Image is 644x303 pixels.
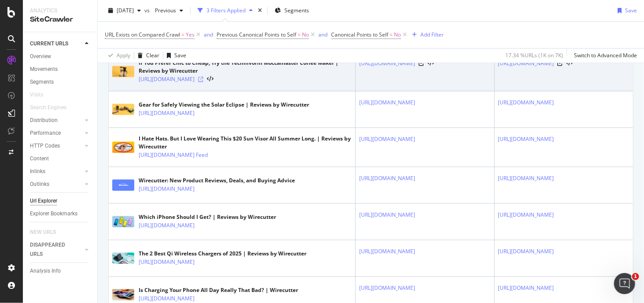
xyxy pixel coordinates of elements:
[30,15,90,25] div: SiteCrawler
[139,75,195,84] a: [URL][DOMAIN_NAME]
[139,109,195,118] a: [URL][DOMAIN_NAME]
[112,66,134,77] img: main image
[144,7,151,14] span: vs
[139,294,195,303] a: [URL][DOMAIN_NAME]
[30,240,74,259] div: DISAPPEARED URLS
[30,154,91,163] a: Content
[30,103,75,112] a: Search Engines
[194,4,256,18] button: 3 Filters Applied
[30,154,49,163] div: Content
[498,98,554,107] a: [URL][DOMAIN_NAME]
[30,90,52,100] a: Visits
[139,101,309,109] div: Gear for Safely Viewing the Solar Eclipse | Reviews by Wirecutter
[505,52,563,59] div: 17.34 % URLs ( 1K on 7K )
[30,167,82,176] a: Inlinks
[30,129,82,138] a: Performance
[359,284,415,292] a: [URL][DOMAIN_NAME]
[30,196,91,206] a: Url Explorer
[112,289,134,300] img: main image
[419,61,424,66] a: Visit Online Page
[570,48,637,63] button: Switch to Advanced Mode
[112,252,134,264] img: main image
[181,31,184,38] span: =
[359,135,415,144] a: [URL][DOMAIN_NAME]
[30,129,61,138] div: Performance
[151,7,176,14] span: Previous
[112,216,134,227] img: main image
[139,250,306,258] div: The 2 Best Qi Wireless Chargers of 2025 | Reviews by Wirecutter
[271,4,313,18] button: Segments
[30,209,77,218] div: Explorer Bookmarks
[112,103,134,115] img: main image
[614,273,635,294] iframe: Intercom live chat
[318,31,328,38] div: and
[359,98,415,107] a: [URL][DOMAIN_NAME]
[420,31,444,38] div: Add Filter
[139,213,276,221] div: Which iPhone Should I Get? | Reviews by Wirecutter
[139,135,352,151] div: I Hate Hats. But I Love Wearing This $20 Sun Visor All Summer Long. | Reviews by Wirecutter
[498,59,554,68] a: [URL][DOMAIN_NAME]
[112,179,134,191] img: main image
[146,52,159,59] div: Clear
[359,174,415,183] a: [URL][DOMAIN_NAME]
[134,48,159,63] button: Clear
[30,141,82,151] a: HTTP Codes
[30,266,91,276] a: Analysis Info
[30,65,91,74] a: Movements
[318,30,328,39] button: and
[498,211,554,219] a: [URL][DOMAIN_NAME]
[30,65,58,74] div: Movements
[139,151,208,159] a: [URL][DOMAIN_NAME] Feed
[30,180,49,189] div: Outlinks
[394,29,401,41] span: No
[30,141,60,151] div: HTTP Codes
[558,61,563,66] a: Visit Online Page
[284,7,309,14] span: Segments
[206,7,246,14] div: 3 Filters Applied
[498,247,554,256] a: [URL][DOMAIN_NAME]
[390,31,393,38] span: =
[30,52,51,61] div: Overview
[30,103,66,112] div: Search Engines
[174,52,186,59] div: Save
[30,7,90,15] div: Analytics
[30,116,82,125] a: Distribution
[139,59,352,75] div: If You Prefer Chic to Cheap, Try the Technivorm Moccamaster Coffee Maker | Reviews by Wirecutter
[498,135,554,144] a: [URL][DOMAIN_NAME]
[30,39,68,48] div: CURRENT URLS
[139,221,195,230] a: [URL][DOMAIN_NAME]
[30,52,91,61] a: Overview
[256,6,264,15] div: times
[186,29,195,41] span: Yes
[408,30,444,40] button: Add Filter
[30,180,82,189] a: Outlinks
[139,177,295,185] div: Wirecutter: New Product Reviews, Deals, and Buying Advice
[298,31,301,38] span: =
[105,4,144,18] button: [DATE]
[30,78,54,87] div: Segments
[30,116,58,125] div: Distribution
[204,31,213,38] div: and
[614,4,637,18] button: Save
[163,48,186,63] button: Save
[30,240,82,259] a: DISAPPEARED URLS
[198,77,203,82] a: Visit Online Page
[632,273,639,280] span: 1
[427,60,434,67] button: View HTML Source
[117,7,134,14] span: 2025 Aug. 27th
[359,247,415,256] a: [URL][DOMAIN_NAME]
[30,39,82,48] a: CURRENT URLS
[498,174,554,183] a: [URL][DOMAIN_NAME]
[204,30,213,39] button: and
[105,48,130,63] button: Apply
[217,31,296,38] span: Previous Canonical Points to Self
[30,266,61,276] div: Analysis Info
[105,31,180,38] span: URL Exists on Compared Crawl
[30,209,91,218] a: Explorer Bookmarks
[139,185,195,193] a: [URL][DOMAIN_NAME]
[30,167,45,176] div: Inlinks
[139,286,298,294] div: Is Charging Your Phone All Day Really That Bad? | Wirecutter
[30,196,57,206] div: Url Explorer
[117,52,130,59] div: Apply
[139,258,195,266] a: [URL][DOMAIN_NAME]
